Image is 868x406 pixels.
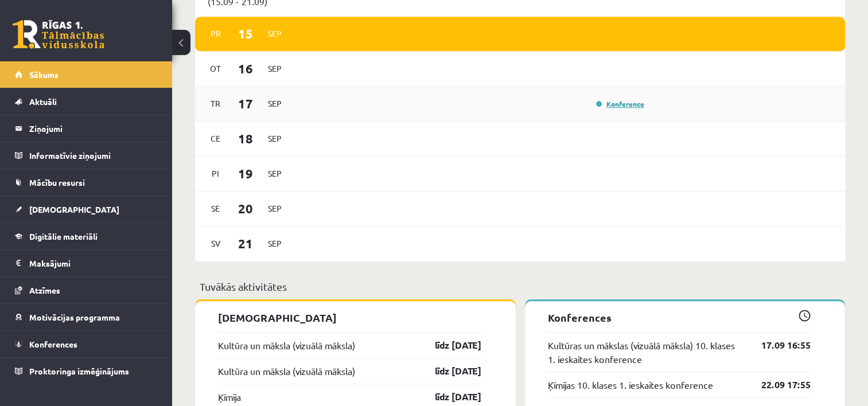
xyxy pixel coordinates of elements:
[29,339,77,349] span: Konferences
[415,390,481,404] a: līdz [DATE]
[228,94,263,113] span: 17
[15,88,158,115] a: Aktuāli
[263,200,287,217] span: Sep
[263,95,287,112] span: Sep
[263,165,287,182] span: Sep
[204,235,228,252] span: Sv
[29,69,59,80] span: Sākums
[218,338,355,352] a: Kultūra un māksla (vizuālā māksla)
[204,25,228,42] span: Pr
[263,130,287,147] span: Sep
[15,331,158,357] a: Konferences
[218,310,481,325] p: [DEMOGRAPHIC_DATA]
[263,235,287,252] span: Sep
[15,277,158,303] a: Atzīmes
[15,115,158,142] a: Ziņojumi
[29,96,57,107] span: Aktuāli
[29,285,60,295] span: Atzīmes
[204,130,228,147] span: Ce
[228,234,263,253] span: 21
[228,129,263,148] span: 18
[29,115,158,142] legend: Ziņojumi
[548,338,745,366] a: Kultūras un mākslas (vizuālā māksla) 10. klases 1. ieskaites konference
[228,199,263,218] span: 20
[415,338,481,352] a: līdz [DATE]
[29,250,158,276] legend: Maksājumi
[263,25,287,42] span: Sep
[29,231,98,241] span: Digitālie materiāli
[218,390,241,404] a: Ķīmija
[204,165,228,182] span: Pi
[29,177,85,188] span: Mācību resursi
[29,142,158,169] legend: Informatīvie ziņojumi
[29,312,120,322] span: Motivācijas programma
[200,279,840,294] p: Tuvākās aktivitātes
[15,169,158,196] a: Mācību resursi
[15,142,158,169] a: Informatīvie ziņojumi
[15,61,158,88] a: Sākums
[415,364,481,378] a: līdz [DATE]
[228,59,263,78] span: 16
[228,164,263,183] span: 19
[15,223,158,249] a: Digitālie materiāli
[15,196,158,222] a: [DEMOGRAPHIC_DATA]
[218,364,355,378] a: Kultūra un māksla (vizuālā māksla)
[13,20,104,49] a: Rīgas 1. Tālmācības vidusskola
[29,204,119,214] span: [DEMOGRAPHIC_DATA]
[744,378,811,392] a: 22.09 17:55
[263,60,287,77] span: Sep
[548,310,811,325] p: Konferences
[204,95,228,112] span: Tr
[15,304,158,330] a: Motivācijas programma
[228,24,263,43] span: 15
[204,200,228,217] span: Se
[548,378,713,392] a: Ķīmijas 10. klases 1. ieskaites konference
[744,338,811,352] a: 17.09 16:55
[204,60,228,77] span: Ot
[29,366,129,376] span: Proktoringa izmēģinājums
[15,250,158,276] a: Maksājumi
[15,358,158,384] a: Proktoringa izmēģinājums
[596,99,644,108] a: Konference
